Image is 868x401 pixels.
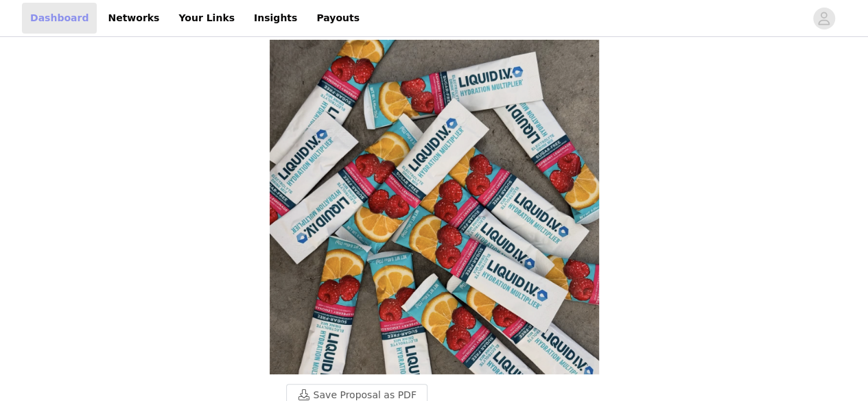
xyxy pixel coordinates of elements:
[22,3,97,34] a: Dashboard
[170,3,243,34] a: Your Links
[308,3,368,34] a: Payouts
[246,3,305,34] a: Insights
[817,8,830,29] div: avatar
[99,3,167,34] a: Networks
[270,40,599,374] img: campaign image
